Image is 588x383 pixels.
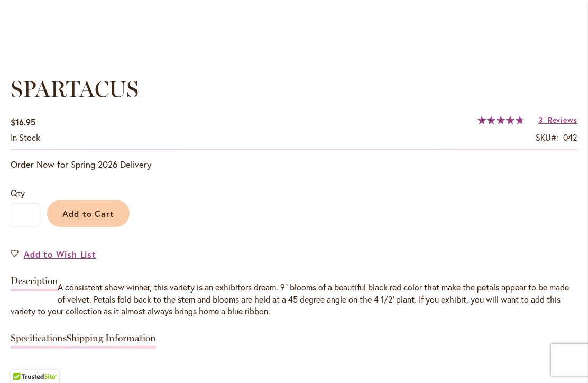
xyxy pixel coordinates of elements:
[538,115,543,125] span: 3
[11,281,577,318] div: A consistent show winner, this variety is an exhibitors dream. 9" blooms of a beautiful black red...
[548,115,577,125] span: Reviews
[24,248,96,260] span: Add to Wish List
[11,271,577,354] div: Detailed Product Info
[563,132,577,144] div: 042
[536,132,558,143] strong: SKU
[47,200,130,227] button: Add to Cart
[11,132,40,144] div: Availability
[11,116,35,127] span: $16.95
[477,116,524,124] div: 96%
[11,158,577,171] p: Order Now for Spring 2026 Delivery
[11,187,25,198] span: Qty
[11,132,40,143] span: In stock
[62,208,115,219] span: Add to Cart
[538,115,577,125] a: 3 Reviews
[11,248,96,260] a: Add to Wish List
[11,333,67,349] a: Specifications
[11,276,58,291] a: Description
[11,76,139,103] span: SPARTACUS
[8,345,38,375] iframe: Launch Accessibility Center
[66,333,156,349] a: Shipping Information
